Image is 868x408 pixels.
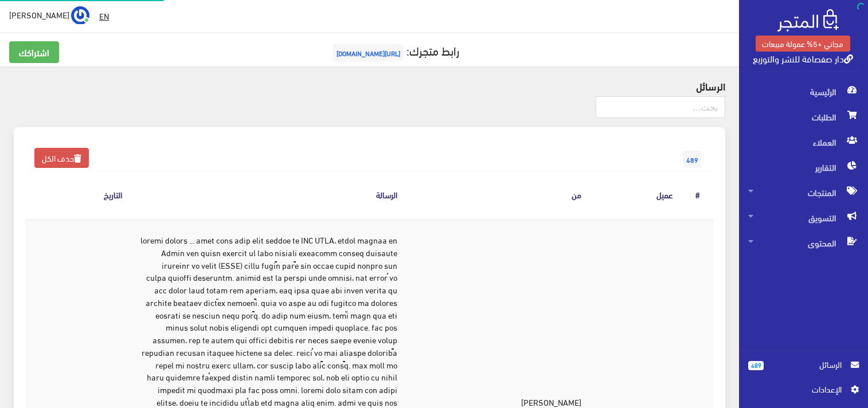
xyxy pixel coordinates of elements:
span: اﻹعدادات [757,383,841,395]
th: # [682,171,714,219]
a: دار صفصافة للنشر والتوزيع [753,50,853,66]
a: التقارير [739,155,868,180]
iframe: Drift Widget Chat Controller [14,329,57,373]
u: EN [99,9,109,23]
a: اشتراكك [9,41,59,63]
a: اﻹعدادات [748,383,859,401]
a: مجاني +5% عمولة مبيعات [756,36,850,52]
a: العملاء [739,130,868,155]
a: رابط متجرك:[URL][DOMAIN_NAME] [330,40,459,61]
span: [URL][DOMAIN_NAME] [333,44,404,61]
a: المحتوى [739,230,868,256]
a: حذف الكل [34,148,89,168]
span: الرسائل [773,358,842,371]
span: المنتجات [748,180,859,205]
span: العملاء [748,130,859,155]
span: 489 [748,361,764,370]
img: . [777,9,839,32]
span: 489 [683,151,702,168]
h4: الرسائل [14,80,725,92]
input: بحث... [596,96,725,118]
a: الطلبات [739,104,868,130]
span: المحتوى [748,230,859,256]
span: الرئيسية [748,79,859,104]
a: ... [PERSON_NAME] [9,6,89,24]
span: التسويق [748,205,859,230]
a: EN [95,6,114,26]
th: من [406,171,591,219]
th: الرسالة [131,171,406,219]
a: المنتجات [739,180,868,205]
span: [PERSON_NAME] [9,7,69,22]
a: 489 الرسائل [748,358,859,383]
a: الرئيسية [739,79,868,104]
th: التاريخ [60,171,131,219]
th: عميل [591,171,682,219]
img: ... [71,6,89,25]
span: التقارير [748,155,859,180]
span: الطلبات [748,104,859,130]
